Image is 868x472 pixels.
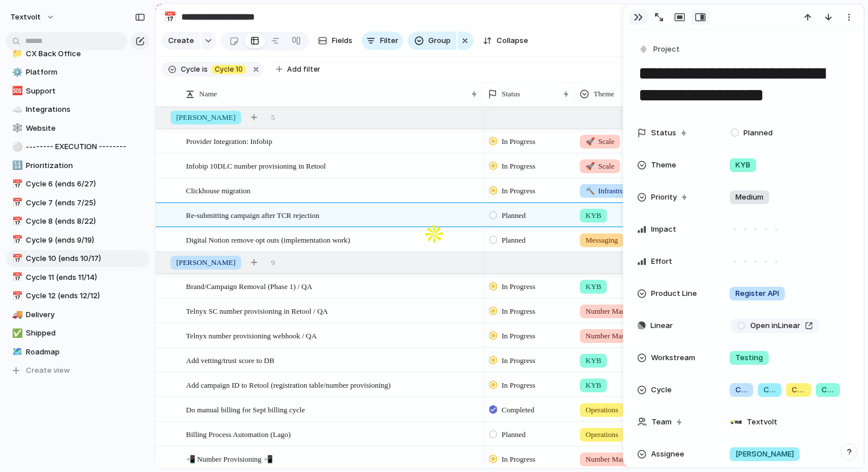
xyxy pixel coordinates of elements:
span: 📲 Number Provisioning 📲 [186,452,273,465]
span: In Progress [502,281,536,292]
span: Theme [651,159,676,171]
span: Infobip 10DLC number provisioning in Retool [186,159,326,172]
button: ⚙️ [10,67,22,78]
a: ⚪-------- EXECUTION -------- [6,138,149,155]
span: 5 [271,112,275,123]
button: Create view [6,362,149,379]
button: 🆘 [10,85,22,97]
span: Status [651,127,676,139]
div: 📅 [12,196,20,209]
span: Testing [735,352,763,364]
span: In Progress [502,306,536,317]
button: Group [408,32,456,50]
span: Operations [586,429,618,440]
button: 🚚 [10,309,22,321]
span: In Progress [502,355,536,366]
span: Cycle 10 (ends 10/17) [26,253,145,264]
span: Shipped [26,327,145,339]
a: 📅Cycle 8 (ends 8/22) [6,213,149,230]
div: 📅 [12,290,20,303]
a: 📅Cycle 7 (ends 7/25) [6,194,149,212]
a: 🆘Support [6,83,149,100]
span: Planned [502,210,526,221]
span: Medium [735,192,764,203]
span: Scale [586,136,614,147]
span: Number Management [586,330,651,342]
a: 🕸️Website [6,120,149,137]
span: Number Management [586,454,651,465]
span: Group [428,35,451,46]
span: Cycle 12 (ends 12/12) [26,290,145,302]
button: Filter [362,32,403,50]
button: 🕸️ [10,123,22,134]
button: 📅 [161,8,179,26]
div: 🚚Delivery [6,306,149,323]
button: ⚪ [10,141,22,153]
button: 📅 [10,197,22,209]
span: Create view [26,365,70,376]
button: Collapse [478,32,533,50]
div: 🕸️ [12,122,20,135]
div: 📅Cycle 9 (ends 9/19) [6,232,149,249]
button: is [200,63,210,76]
a: ☁️Integrations [6,101,149,118]
button: 🔢 [10,160,22,171]
span: KYB [735,159,750,171]
span: 🚀 [586,162,595,170]
button: 📅 [10,290,22,302]
a: 📅Cycle 12 (ends 12/12) [6,287,149,305]
span: Cycle 9 (ends 9/19) [26,235,145,246]
button: ✅ [10,327,22,339]
span: Assignee [651,448,684,460]
a: 📅Cycle 10 (ends 10/17) [6,250,149,267]
span: Support [26,85,145,97]
span: In Progress [502,161,536,172]
span: Collapse [497,35,528,46]
span: Product Line [651,288,697,299]
span: In Progress [502,454,536,465]
a: 🗺️Roadmap [6,344,149,361]
span: In Progress [502,185,536,197]
span: CX Back Office [26,48,145,60]
div: 🔢 [12,159,20,172]
span: Cycle 11 (ends 11/14) [26,272,145,283]
button: 📅 [10,178,22,190]
span: Website [26,123,145,134]
button: Project [636,41,683,58]
span: Cycle [651,384,672,396]
span: Telnyx number provisioning webhook / QA [186,329,317,342]
span: 9 [271,257,275,268]
span: Integrations [26,104,145,115]
a: 📁CX Back Office [6,45,149,63]
span: KYB [586,380,601,391]
span: Planned [502,429,526,440]
div: 📅Cycle 6 (ends 6/27) [6,175,149,193]
span: Brand/Campaign Removal (Phase 1) / QA [186,279,312,292]
div: 🗺️ [12,345,20,358]
span: In Progress [502,380,536,391]
span: Add filter [287,64,320,75]
span: Number Management [586,306,651,317]
span: Billing Process Automation (Lago) [186,427,290,440]
span: Completed [502,404,534,416]
span: 🚀 [586,137,595,146]
div: 📅 [12,271,20,284]
span: Project [653,44,680,55]
span: -------- EXECUTION -------- [26,141,145,153]
span: Digital Notion remove opt outs (implementation work) [186,233,350,246]
button: ☁️ [10,104,22,115]
span: Register API [735,288,779,299]
span: Workstream [651,352,695,364]
span: KYB [586,355,601,366]
button: Fields [313,32,357,50]
a: ✅Shipped [6,325,149,342]
div: ✅ [12,327,20,340]
div: 🔢Prioritization [6,157,149,174]
div: 📅 [12,178,20,191]
span: Open in Linear [750,320,800,331]
span: Cycle 10 [215,64,243,75]
button: 📅 [10,272,22,283]
span: In Progress [502,330,536,342]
